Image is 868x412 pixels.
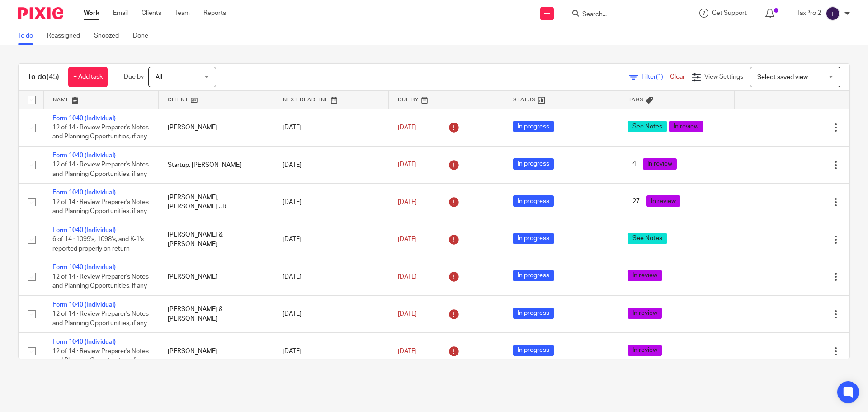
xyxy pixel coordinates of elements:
[175,9,190,18] a: Team
[52,124,149,140] span: 12 of 14 · Review Preparer's Notes and Planning Opportunities, if any
[513,270,554,281] span: In progress
[670,74,685,80] a: Clear
[159,295,274,332] td: [PERSON_NAME] & [PERSON_NAME]
[642,74,670,80] span: Filter
[826,6,840,21] img: svg%3E
[513,195,554,207] span: In progress
[398,199,417,205] span: [DATE]
[156,74,162,81] span: All
[646,195,680,207] span: In review
[398,274,417,280] span: [DATE]
[628,97,644,102] span: Tags
[159,146,274,183] td: Startup, [PERSON_NAME]
[159,333,274,370] td: [PERSON_NAME]
[274,333,389,370] td: [DATE]
[656,74,663,80] span: (1)
[159,184,274,221] td: [PERSON_NAME], [PERSON_NAME] JR.
[628,345,662,356] span: In review
[797,9,821,18] p: TaxPro 2
[513,345,554,356] span: In progress
[704,74,743,80] span: View Settings
[52,274,149,289] span: 12 of 14 · Review Preparer's Notes and Planning Opportunities, if any
[18,7,63,19] img: Pixie
[52,115,116,122] a: Form 1040 (Individual)
[203,9,226,18] a: Reports
[643,158,677,170] span: In review
[513,121,554,132] span: In progress
[94,27,126,45] a: Snoozed
[52,264,116,270] a: Form 1040 (Individual)
[513,158,554,170] span: In progress
[669,121,703,132] span: In review
[52,227,116,233] a: Form 1040 (Individual)
[513,308,554,319] span: In progress
[513,233,554,244] span: In progress
[18,27,40,45] a: To do
[274,184,389,221] td: [DATE]
[84,9,99,18] a: Work
[628,195,644,207] span: 27
[159,221,274,258] td: [PERSON_NAME] & [PERSON_NAME]
[113,9,128,18] a: Email
[159,109,274,146] td: [PERSON_NAME]
[52,236,144,252] span: 6 of 14 · 1099's, 1098's, and K-1's reported properly on return
[133,27,155,45] a: Done
[124,72,144,81] p: Due by
[757,74,808,81] span: Select saved view
[398,162,417,168] span: [DATE]
[52,311,149,327] span: 12 of 14 · Review Preparer's Notes and Planning Opportunities, if any
[274,146,389,183] td: [DATE]
[398,311,417,317] span: [DATE]
[712,10,747,16] span: Get Support
[628,308,662,319] span: In review
[398,348,417,355] span: [DATE]
[628,270,662,281] span: In review
[47,73,59,81] span: (45)
[274,295,389,332] td: [DATE]
[274,109,389,146] td: [DATE]
[52,189,116,196] a: Form 1040 (Individual)
[398,236,417,242] span: [DATE]
[581,11,663,19] input: Search
[52,302,116,308] a: Form 1040 (Individual)
[68,67,108,87] a: + Add task
[142,9,161,18] a: Clients
[628,158,641,170] span: 4
[628,121,667,132] span: See Notes
[398,124,417,131] span: [DATE]
[628,233,667,244] span: See Notes
[52,339,116,345] a: Form 1040 (Individual)
[274,258,389,295] td: [DATE]
[159,258,274,295] td: [PERSON_NAME]
[52,348,149,364] span: 12 of 14 · Review Preparer's Notes and Planning Opportunities, if any
[47,27,87,45] a: Reassigned
[52,199,149,215] span: 12 of 14 · Review Preparer's Notes and Planning Opportunities, if any
[52,162,149,178] span: 12 of 14 · Review Preparer's Notes and Planning Opportunities, if any
[274,221,389,258] td: [DATE]
[28,72,59,82] h1: To do
[52,152,116,159] a: Form 1040 (Individual)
